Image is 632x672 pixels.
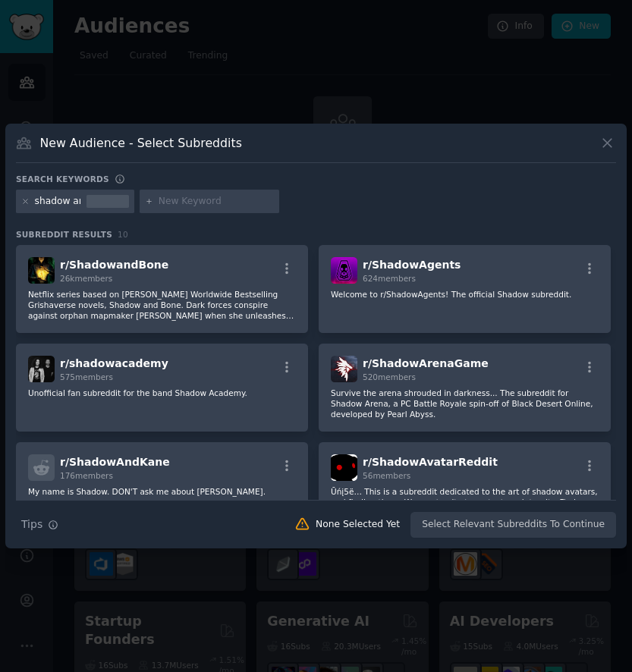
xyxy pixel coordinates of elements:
[60,259,168,271] span: r/ ShadowandBone
[16,174,109,184] h3: Search keywords
[28,388,296,398] p: Unofficial fan subreddit for the band Shadow Academy.
[28,289,296,321] p: Netflix series based on [PERSON_NAME] Worldwide Bestselling Grishaverse novels, Shadow and Bone. ...
[331,486,599,518] p: Ūńį5ë… This is a subreddit dedicated to the art of shadow avatars, and finding them. We must unit...
[28,486,296,497] p: My name is Shadow. DON'T ask me about [PERSON_NAME].
[21,517,42,532] span: Tips
[331,257,357,284] img: ShadowAgents
[16,229,112,240] span: Subreddit Results
[60,357,168,369] span: r/ shadowacademy
[363,456,498,468] span: r/ ShadowAvatarReddit
[35,195,82,209] div: shadow aı
[363,357,489,369] span: r/ ShadowArenaGame
[331,454,357,481] img: ShadowAvatarReddit
[331,388,599,419] p: Survive the arena shrouded in darkness... The subreddit for Shadow Arena, a PC Battle Royale spin...
[316,518,400,532] div: None Selected Yet
[28,356,55,382] img: shadowacademy
[363,372,416,382] span: 520 members
[363,471,410,480] span: 56 members
[331,356,357,382] img: ShadowArenaGame
[363,259,461,271] span: r/ ShadowAgents
[60,456,170,468] span: r/ ShadowAndKane
[363,274,416,283] span: 624 members
[331,289,599,300] p: Welcome to r/ShadowAgents! The official Shadow subreddit.
[60,372,113,382] span: 575 members
[28,257,55,284] img: ShadowandBone
[16,511,64,538] button: Tips
[60,274,112,283] span: 26k members
[159,195,274,209] input: New Keyword
[60,471,113,480] span: 176 members
[40,135,242,151] h3: New Audience - Select Subreddits
[118,230,128,239] span: 10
